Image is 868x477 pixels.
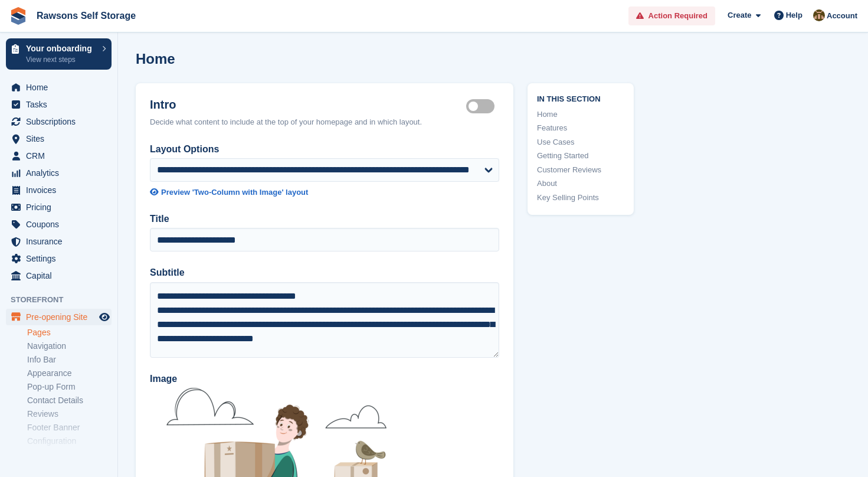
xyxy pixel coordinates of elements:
a: About [537,178,624,190]
a: Features [537,122,624,134]
a: menu [6,199,112,215]
a: menu [6,113,112,130]
a: Preview 'Two-Column with Image' layout [150,187,499,198]
label: Hero section active [466,106,499,107]
a: menu [6,233,112,250]
span: Pricing [26,199,97,215]
span: Home [26,79,97,96]
h2: Intro [150,97,466,112]
img: Aaron Wheeler [813,9,825,21]
span: Subscriptions [26,113,97,130]
a: Rawsons Self Storage [32,6,140,25]
span: Capital [26,267,97,284]
a: Home [537,109,624,120]
a: Action Required [628,6,715,26]
a: menu [6,165,112,181]
label: Layout Options [150,142,499,156]
a: Getting Started [537,150,624,162]
label: Subtitle [150,266,499,280]
span: Account [827,10,857,22]
span: Tasks [26,96,97,113]
a: menu [6,267,112,284]
a: Appearance [27,368,112,379]
a: Info Bar [27,354,112,365]
img: stora-icon-8386f47178a22dfd0bd8f6a31ec36ba5ce8667c1dd55bd0f319d3a0aa187defe.svg [9,7,27,25]
a: menu [6,250,112,267]
span: Analytics [26,165,97,181]
span: Help [786,9,803,21]
p: Your onboarding [26,44,96,53]
span: Invoices [26,182,97,198]
a: menu [6,130,112,147]
span: Create [728,9,751,21]
span: Coupons [26,216,97,233]
a: Customer Reviews [537,164,624,176]
label: Title [150,212,499,226]
a: Footer Banner [27,422,112,433]
label: Image [150,372,499,386]
span: In this section [537,93,624,104]
a: menu [6,216,112,233]
span: CRM [26,148,97,164]
a: Reviews [27,409,112,420]
a: Use Cases [537,136,624,148]
a: Key Selling Points [537,192,624,204]
a: menu [6,309,112,325]
span: Pre-opening Site [26,309,97,325]
h1: Home [136,51,175,67]
a: Check-in [27,449,112,460]
a: menu [6,148,112,164]
a: menu [6,182,112,198]
span: Action Required [648,10,707,22]
a: Contact Details [27,395,112,406]
p: View next steps [26,54,96,65]
div: Decide what content to include at the top of your homepage and in which layout. [150,116,499,128]
div: Preview 'Two-Column with Image' layout [161,187,308,198]
span: Settings [26,250,97,267]
a: menu [6,79,112,96]
a: Navigation [27,341,112,352]
a: Pop-up Form [27,381,112,393]
span: Sites [26,130,97,147]
a: Your onboarding View next steps [6,38,112,70]
a: Preview store [97,310,112,324]
a: menu [6,96,112,113]
a: Pages [27,327,112,338]
span: Storefront [11,294,117,306]
a: Configuration [27,436,112,447]
span: Insurance [26,233,97,250]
